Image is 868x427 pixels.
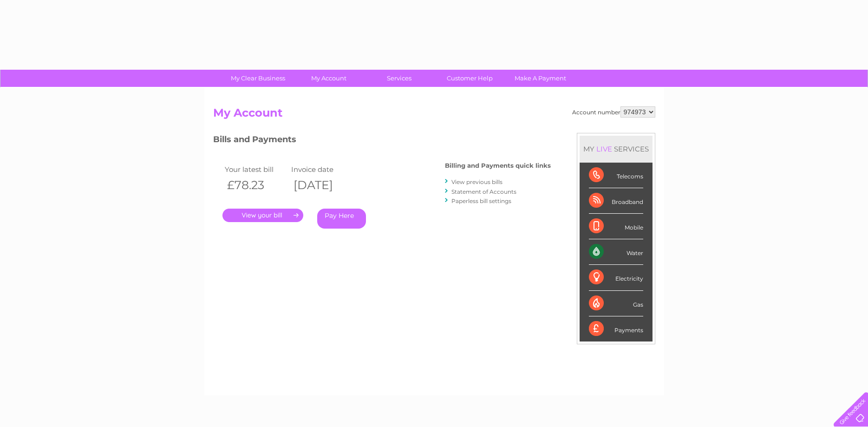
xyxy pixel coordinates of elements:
div: Account number [572,106,655,118]
a: Make A Payment [502,70,579,87]
h4: Billing and Payments quick links [445,162,551,169]
div: MY SERVICES [580,136,653,162]
div: Payments [589,316,643,342]
h3: Bills and Payments [213,133,551,149]
a: Paperless bill settings [451,197,511,204]
a: My Account [290,70,367,87]
a: Services [361,70,437,87]
div: Broadband [589,188,643,214]
a: Pay Here [317,209,366,229]
div: Electricity [589,265,643,290]
div: Mobile [589,214,643,239]
div: LIVE [594,145,614,153]
div: Gas [589,291,643,316]
td: Your latest bill [222,163,289,176]
div: Water [589,239,643,265]
a: View previous bills [451,178,503,185]
a: Customer Help [431,70,508,87]
a: . [222,209,303,222]
div: Telecoms [589,163,643,188]
h2: My Account [213,106,655,124]
th: [DATE] [289,176,356,195]
td: Invoice date [289,163,356,176]
a: Statement of Accounts [451,188,516,195]
a: My Clear Business [220,70,296,87]
th: £78.23 [222,176,289,195]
